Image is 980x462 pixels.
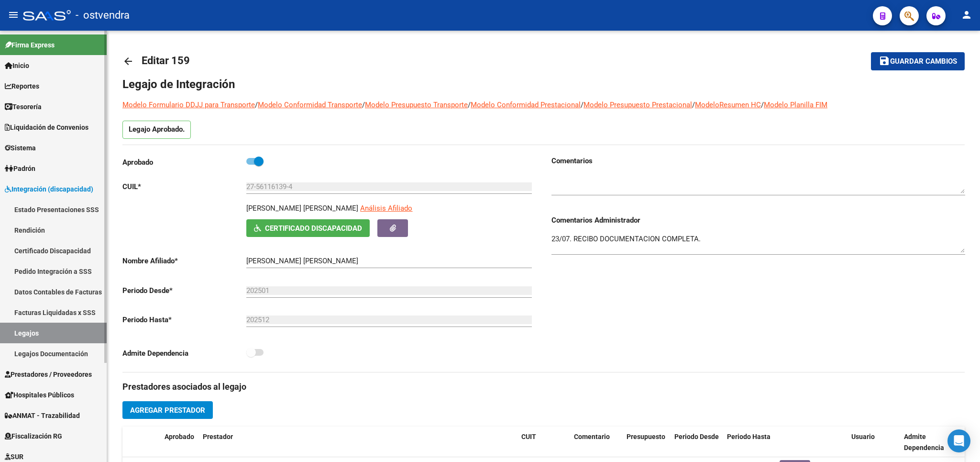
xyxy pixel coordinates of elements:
[570,427,623,458] datatable-header-cell: Comentario
[848,427,900,458] datatable-header-cell: Usuario
[5,451,23,462] span: SUR
[551,156,965,166] h3: Comentarios
[623,427,671,458] datatable-header-cell: Presupuesto
[122,315,246,325] p: Periodo Hasta
[961,9,972,21] mat-icon: person
[122,157,246,168] p: Aprobado
[574,433,610,440] span: Comentario
[5,163,35,174] span: Padrón
[246,203,358,214] p: [PERSON_NAME] [PERSON_NAME]
[627,433,665,440] span: Presupuesto
[161,427,199,458] datatable-header-cell: Aprobado
[365,101,468,109] a: Modelo Presupuesto Transporte
[5,101,42,112] span: Tesorería
[5,143,36,153] span: Sistema
[265,224,362,233] span: Certificado Discapacidad
[584,101,692,109] a: Modelo Presupuesto Prestacional
[122,56,134,67] mat-icon: arrow_back
[142,55,190,67] span: Editar 159
[723,427,776,458] datatable-header-cell: Periodo Hasta
[671,427,723,458] datatable-header-cell: Periodo Desde
[890,57,957,66] span: Guardar cambios
[5,81,39,91] span: Reportes
[900,427,953,458] datatable-header-cell: Admite Dependencia
[471,101,581,109] a: Modelo Conformidad Prestacional
[674,433,719,440] span: Periodo Desde
[122,101,255,109] a: Modelo Formulario DDJJ para Transporte
[5,390,74,400] span: Hospitales Públicos
[130,406,205,415] span: Agregar Prestador
[5,431,62,441] span: Fiscalización RG
[258,101,362,109] a: Modelo Conformidad Transporte
[5,369,92,380] span: Prestadores / Proveedores
[76,5,130,26] span: - ostvendra
[122,401,213,419] button: Agregar Prestador
[727,433,771,440] span: Periodo Hasta
[122,256,246,266] p: Nombre Afiliado
[5,122,88,133] span: Liquidación de Convenios
[5,60,29,71] span: Inicio
[5,184,93,194] span: Integración (discapacidad)
[904,433,944,451] span: Admite Dependencia
[122,285,246,296] p: Periodo Desde
[695,101,761,109] a: ModeloResumen HC
[165,433,194,440] span: Aprobado
[518,427,570,458] datatable-header-cell: CUIT
[851,433,875,440] span: Usuario
[122,181,246,192] p: CUIL
[122,121,191,139] p: Legajo Aprobado.
[360,204,412,213] span: Análisis Afiliado
[947,429,970,452] div: Open Intercom Messenger
[551,215,965,225] h3: Comentarios Administrador
[871,52,965,70] button: Guardar cambios
[246,219,370,237] button: Certificado Discapacidad
[5,410,80,421] span: ANMAT - Trazabilidad
[199,427,518,458] datatable-header-cell: Prestador
[122,77,965,92] h1: Legajo de Integración
[879,55,890,67] mat-icon: save
[764,101,827,109] a: Modelo Planilla FIM
[521,433,536,440] span: CUIT
[5,40,55,50] span: Firma Express
[122,380,965,394] h3: Prestadores asociados al legajo
[203,433,233,440] span: Prestador
[122,348,246,359] p: Admite Dependencia
[8,9,19,21] mat-icon: menu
